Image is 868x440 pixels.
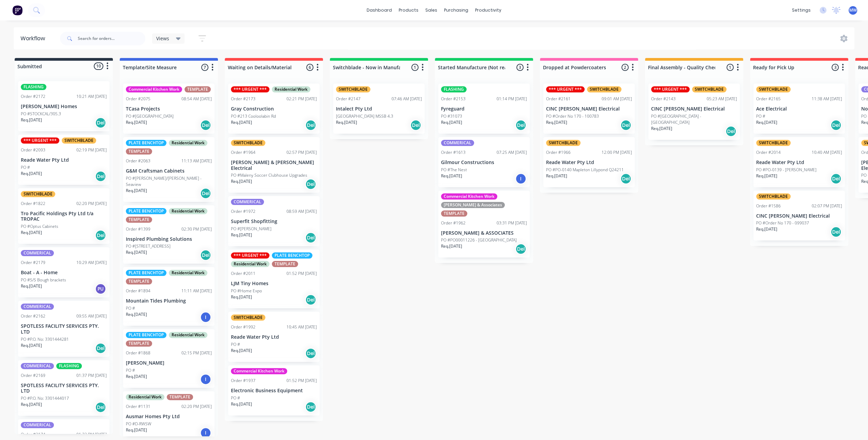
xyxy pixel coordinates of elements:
div: 09:55 AM [DATE] [76,313,107,319]
p: Req. [DATE] [126,373,147,380]
div: Order #2011 [231,270,255,277]
div: Del [620,120,631,131]
div: products [395,5,422,15]
p: Intalect Pty Ltd [336,106,422,112]
div: Residential Work [169,332,207,338]
p: Reade Water Pty Ltd [546,160,632,165]
div: 10:21 AM [DATE] [76,93,107,100]
p: Req. [DATE] [441,119,462,126]
div: SWITCHBLADEOrder #216511:38 AM [DATE]Ace ElectricalPO #Req.[DATE]Del [753,84,845,134]
div: 10:40 AM [DATE] [812,149,842,156]
p: Gilmour Constructions [441,160,527,165]
span: Views [156,35,169,42]
div: Order #2153 [441,96,466,102]
div: Order #2169 [21,372,45,379]
div: Order #2174 [21,431,45,438]
div: Order #1868 [126,350,150,356]
div: 02:21 PM [DATE] [286,96,317,102]
div: SWITCHBLADE [756,193,791,200]
p: Req. [DATE] [21,230,42,236]
p: Req. [DATE] [756,173,777,179]
p: Req. [DATE] [21,283,42,289]
div: PLATE BENCHTOP [126,140,166,146]
div: 01:52 PM [DATE] [286,270,317,277]
div: COMMERICAL [21,363,54,369]
div: SWITCHBLADE [62,137,96,144]
div: Order #2014 [756,149,781,156]
div: Del [515,244,526,254]
div: COMMERICALOrder #216209:55 AM [DATE]SPOTLESS FACILITY SERVICES PTY. LTDPO #P.O. No: 3301444281Req... [18,301,109,357]
p: Req. [DATE] [126,188,147,194]
p: TCasa Projects [126,106,212,112]
p: PO #P.O. No: 3301444017 [21,395,69,401]
p: PO #Order No 170 - 099037 [756,220,809,226]
div: [PERSON_NAME] & Associates [441,202,505,208]
div: 02:07 PM [DATE] [812,203,842,209]
div: 08:54 AM [DATE] [181,96,212,102]
div: Residential Work [169,270,207,276]
div: SWITCHBLADE [587,86,621,92]
div: *** URGENT ***SWITCHBLADEOrder #214305:23 AM [DATE]CINC [PERSON_NAME] ElectricalPO #[GEOGRAPHIC_D... [648,84,740,140]
div: 03:31 PM [DATE] [497,220,527,226]
div: SWITCHBLADEOrder #199210:45 AM [DATE]Reade Water Pty LtdPO #Req.[DATE]Del [228,312,320,362]
p: Ace Electrical [756,106,842,112]
p: [PERSON_NAME] [126,360,212,366]
p: Req. [DATE] [231,294,252,300]
div: Del [620,173,631,184]
p: [PERSON_NAME] & [PERSON_NAME] Electrical [231,160,317,171]
p: Reade Water Pty Ltd [21,157,107,163]
div: Order #2161 [546,96,571,102]
div: *** URGENT ***SWITCHBLADEOrder #216109:01 AM [DATE]CINC [PERSON_NAME] ElectricalPO #Order No 170 ... [543,84,635,134]
div: Residential Work [169,208,207,214]
div: 02:57 PM [DATE] [286,149,317,156]
p: Req. [DATE] [231,232,252,238]
div: COMMERICAL [21,422,54,428]
p: SPOTLESS FACILITY SERVICES PTY. LTD [21,383,107,394]
div: Order #2162 [21,313,45,319]
div: SWITCHBLADEOrder #182202:20 PM [DATE]Tro Pacific Holdings Pty Ltd t/a TROPACPO #Optus CabinetsReq... [18,188,109,244]
div: TEMPLATE [185,86,211,92]
div: Residential Work [169,140,207,146]
div: 12:00 PM [DATE] [602,149,632,156]
div: Order #2093 [21,147,45,153]
div: COMMERICAL [21,304,54,310]
div: SWITCHBLADEOrder #214707:46 AM [DATE]Intalect Pty Ltd[GEOGRAPHIC_DATA] MSSB 4.3Req.[DATE]Del [333,84,425,134]
div: Residential Work [272,86,310,92]
div: TEMPLATE [167,394,193,400]
div: FLASHING [56,363,82,369]
div: Order #1822 [21,201,45,207]
a: dashboard [363,5,395,15]
div: TEMPLATE [441,210,467,217]
div: 02:15 PM [DATE] [181,350,212,356]
div: PLATE BENCHTOPResidential WorkTEMPLATEOrder #189411:11 AM [DATE]Mountain Tides PlumbingPO #Req.[D... [123,267,215,326]
p: Req. [DATE] [441,173,462,179]
div: *** URGENT ***SWITCHBLADEOrder #209302:19 PM [DATE]Reade Water Pty LtdPO #Req.[DATE]Del [18,135,109,185]
div: Order #1131 [126,404,150,410]
input: Search for orders... [78,32,145,45]
p: PO #PO-0139 - [PERSON_NAME] [756,167,816,173]
div: Del [305,120,316,131]
div: Order #1586 [756,203,781,209]
div: 10:29 AM [DATE] [76,260,107,266]
p: PO # [126,305,135,311]
div: SWITCHBLADE [336,86,370,92]
div: COMMERICALOrder #217910:29 AM [DATE]Boat - A - HomePO #S/S Bough bracketsReq.[DATE]PU [18,247,109,297]
div: Commercial Kitchen Work [126,86,182,92]
div: 01:52 PM [DATE] [286,378,317,384]
div: 07:25 AM [DATE] [497,149,527,156]
p: PO #[STREET_ADDRESS] [126,243,171,249]
p: Req. [DATE] [231,178,252,185]
div: I [200,374,211,385]
p: [PERSON_NAME] Homes [21,104,107,109]
div: sales [422,5,441,15]
p: Req. [DATE] [231,348,252,354]
p: PO # [231,395,240,401]
div: Del [95,117,106,128]
p: PO #Optus Cabinets [21,223,58,230]
div: purchasing [441,5,472,15]
div: Order #2063 [126,158,150,164]
div: Del [95,230,106,241]
div: Commercial Kitchen Work [231,368,287,374]
p: Ausmar Homes Pty Ltd [126,414,212,420]
p: PO #Maleny Soccer Clubhouse Upgrades [231,172,307,178]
